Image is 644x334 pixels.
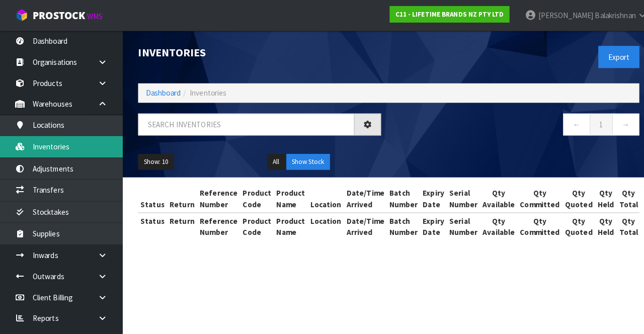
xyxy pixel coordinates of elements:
th: Product Name [270,182,303,209]
button: Show: 10 [136,151,171,168]
th: Product Code [236,182,270,209]
th: Qty Committed [509,182,553,209]
th: Return [165,182,194,209]
a: C11 - LIFETIME BRANDS NZ PTY LTD [383,6,501,22]
th: Qty Committed [509,209,553,236]
h1: Inventories [136,45,375,57]
th: Location [303,182,339,209]
th: Reference Number [194,182,236,209]
th: Batch Number [381,209,414,236]
th: Expiry Date [414,182,440,209]
th: Qty Available [472,182,509,209]
th: Location [303,209,339,236]
th: Status [136,182,165,209]
th: Status [136,209,165,236]
th: Expiry Date [414,209,440,236]
th: Qty Held [586,182,607,209]
th: Return [165,209,194,236]
th: Serial Number [440,209,472,236]
strong: C11 - LIFETIME BRANDS NZ PTY LTD [389,10,496,18]
th: Batch Number [381,182,414,209]
th: Reference Number [194,209,236,236]
span: Inventories [187,87,223,96]
a: → [602,112,629,133]
a: 1 [580,112,603,133]
th: Date/Time Arrived [339,182,381,209]
a: Dashboard [143,87,178,96]
th: Product Code [236,209,270,236]
th: Date/Time Arrived [339,209,381,236]
a: ← [554,112,581,133]
input: Search inventories [136,112,349,133]
th: Product Name [270,209,303,236]
th: Qty Available [472,209,509,236]
span: ProStock [32,9,84,22]
th: Qty Held [586,209,607,236]
img: cube-alt.png [15,9,28,21]
th: Qty Quoted [553,209,586,236]
button: All [263,151,281,168]
span: [PERSON_NAME] [529,10,584,20]
nav: Page navigation [390,112,629,136]
th: Qty Quoted [553,182,586,209]
th: Serial Number [440,182,472,209]
button: Show Stock [282,151,325,168]
th: Qty Total [607,209,630,236]
span: Balakrishnan [585,10,625,20]
th: Qty Total [607,182,630,209]
button: Export [589,45,629,67]
small: WMS [86,11,101,21]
